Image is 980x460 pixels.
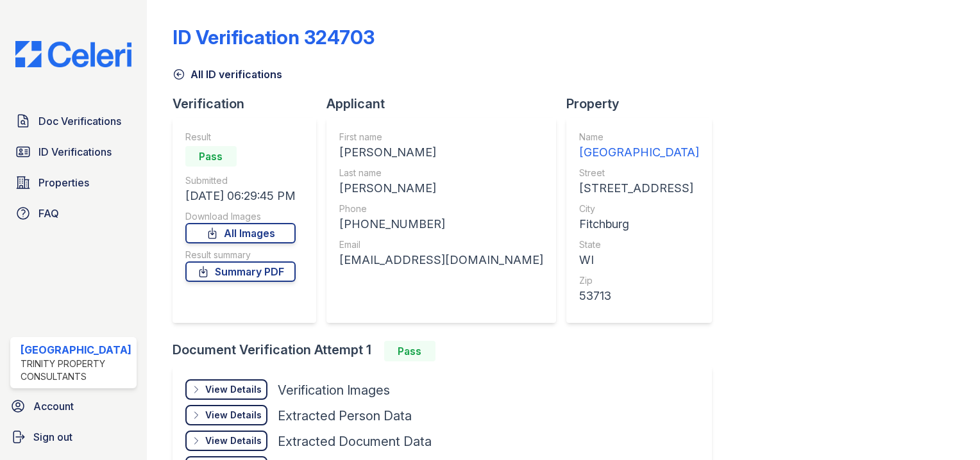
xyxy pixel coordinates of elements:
div: View Details [205,409,262,422]
div: Trinity Property Consultants [21,357,131,383]
span: Properties [38,175,89,190]
div: State [579,238,699,251]
a: Summary PDF [185,261,296,282]
div: Result summary [185,249,296,261]
div: Last name [339,167,543,179]
div: View Details [205,434,262,447]
div: Email [339,238,543,251]
div: Verification [173,95,326,113]
span: ID Verifications [38,144,112,160]
div: Phone [339,202,543,215]
a: Doc Verifications [10,108,137,134]
div: Extracted Person Data [278,407,412,425]
a: Account [5,393,142,419]
div: Submitted [185,174,296,187]
div: View Details [205,383,262,396]
div: WI [579,251,699,269]
div: [STREET_ADDRESS] [579,179,699,197]
div: Result [185,131,296,144]
a: All ID verifications [173,67,282,82]
div: Property [566,95,722,113]
div: Extracted Document Data [278,432,432,450]
div: [PHONE_NUMBER] [339,215,543,233]
div: Download Images [185,210,296,223]
a: FAQ [10,201,137,226]
div: [PERSON_NAME] [339,144,543,161]
a: Properties [10,170,137,195]
span: Account [33,398,74,414]
span: Doc Verifications [38,113,121,129]
div: Name [579,131,699,144]
div: Verification Images [278,381,390,399]
div: Zip [579,274,699,287]
span: Sign out [33,429,72,445]
div: [GEOGRAPHIC_DATA] [21,342,131,357]
a: ID Verifications [10,139,137,165]
a: All Images [185,223,296,243]
div: Document Verification Attempt 1 [173,341,722,361]
a: Sign out [5,424,142,450]
div: Street [579,167,699,179]
div: [DATE] 06:29:45 PM [185,187,296,205]
div: First name [339,131,543,144]
div: [GEOGRAPHIC_DATA] [579,144,699,161]
div: 53713 [579,287,699,305]
iframe: chat widget [926,409,967,447]
div: [PERSON_NAME] [339,179,543,197]
span: FAQ [38,206,59,221]
div: ID Verification 324703 [173,26,375,49]
div: [EMAIL_ADDRESS][DOMAIN_NAME] [339,251,543,269]
a: Name [GEOGRAPHIC_DATA] [579,131,699,161]
div: Fitchburg [579,215,699,233]
div: Pass [384,341,435,361]
div: Applicant [326,95,566,113]
img: CE_Logo_Blue-a8612792a0a2168367f1c8372b55b34899dd931a85d93a1a3d3e32e68fde9ad4.png [5,41,142,67]
div: City [579,202,699,215]
div: Pass [185,146,237,167]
